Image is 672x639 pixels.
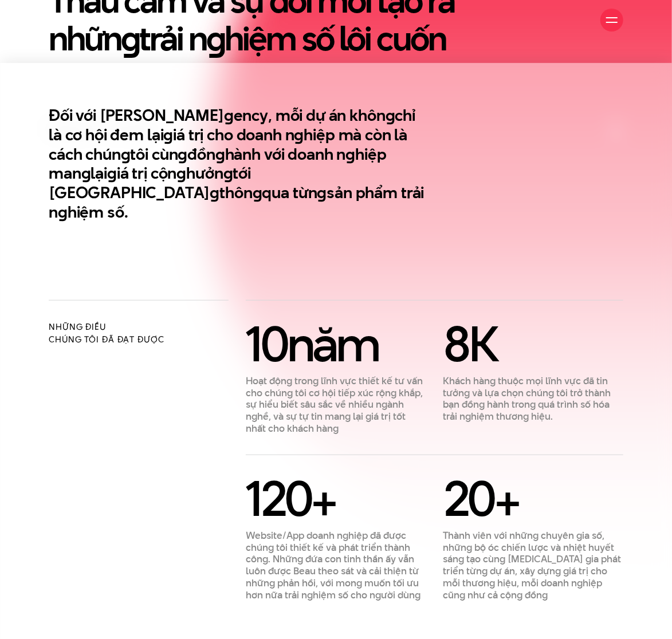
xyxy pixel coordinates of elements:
en: g [163,124,173,146]
p: Thành viên với những chuyên gia số, những bộ óc chiến lược và nhiệt huyết sáng tạo cùng [MEDICAL_... [443,530,623,601]
span: 120 [246,464,311,532]
en: g [224,104,234,127]
p: Hoạt động trong lĩnh vực thiết kế tư vấn cho chúng tôi cơ hội tiếp xúc rộng khắp, sự hiểu biết sâ... [246,375,426,435]
div: năm [246,321,426,366]
div: + [443,475,623,521]
en: g [253,182,262,204]
en: g [215,143,225,165]
en: g [294,124,304,146]
en: g [58,201,68,223]
h2: Đối với [PERSON_NAME] ency, mỗi dự án khôn chỉ là cơ hội đem lại iá trị cho doanh n hiệp mà còn l... [49,106,426,222]
en: g [81,162,91,184]
en: g [176,162,186,184]
en: g [223,162,233,184]
span: 8 [443,309,469,378]
en: g [178,143,187,165]
en: g [345,143,355,165]
en: g [210,182,219,204]
p: Website/App doanh nghiệp đã được chúng tôi thiết kế và phát triển thành công. Những đứa con tinh ... [246,530,426,601]
h2: Những điều chúng tôi đã đạt được [49,321,229,346]
span: 20 [443,464,494,532]
div: + [246,475,426,521]
en: g [317,182,327,204]
en: g [121,143,131,165]
div: K [443,321,623,366]
span: 10 [246,309,287,378]
en: g [107,162,117,184]
en: g [386,104,395,127]
p: Khách hàng thuộc mọi lĩnh vực đã tin tưởng và lựa chọn chúng tôi trở thành bạn đồng hành trong qu... [443,375,623,423]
